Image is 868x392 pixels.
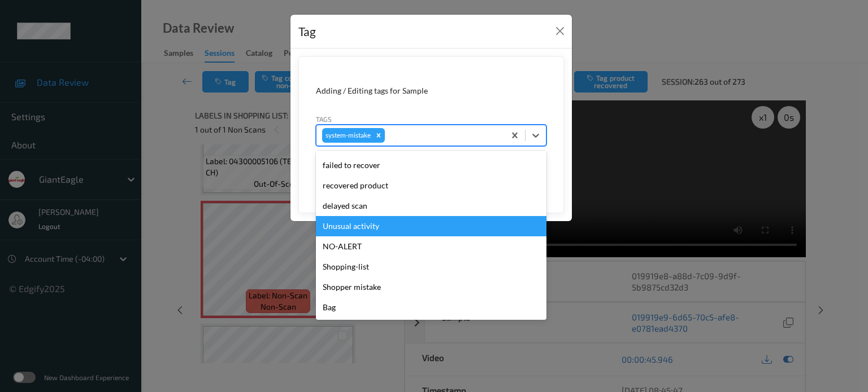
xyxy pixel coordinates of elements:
div: Unusual activity [316,216,546,236]
div: NO-ALERT [316,236,546,257]
label: Tags [316,114,332,124]
div: Remove system-mistake [372,128,385,143]
div: delayed scan [316,196,546,216]
div: failed to recover [316,155,546,175]
div: Adding / Editing tags for Sample [316,85,546,96]
div: recovered product [316,175,546,196]
div: Bag [316,297,546,318]
div: Tag [298,23,316,41]
div: Shopping-list [316,257,546,277]
div: system-mistake [322,128,372,143]
button: Close [552,23,568,39]
div: Shopper mistake [316,277,546,297]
